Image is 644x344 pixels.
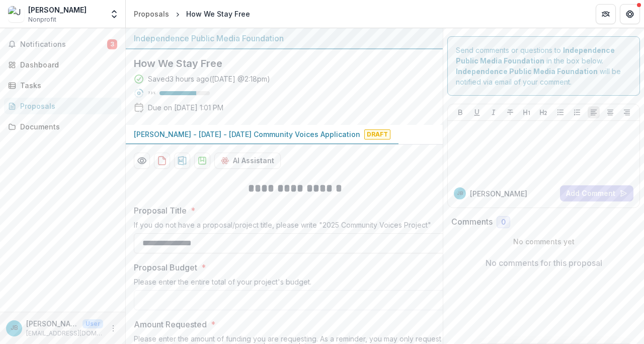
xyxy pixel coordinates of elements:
[554,106,567,118] button: Bullet List
[130,7,173,21] a: Proposals
[571,106,583,118] button: Ordered List
[194,153,210,169] button: download-proposal
[537,106,549,118] button: Heading 2
[107,322,119,334] button: More
[107,4,121,24] button: Open entity switcher
[560,185,633,201] button: Add Comment
[504,106,516,118] button: Strike
[134,221,456,233] div: If you do not have a proposal/project title, please write "2025 Community Voices Project"
[26,318,78,329] p: [PERSON_NAME]
[457,191,463,196] div: James Britt
[130,7,254,21] nav: breadcrumb
[447,36,640,96] div: Send comments or questions to in the box below. will be notified via email of your comment.
[134,278,456,290] div: Please enter the entire total of your project's budget.
[470,188,527,199] p: [PERSON_NAME]
[621,106,633,118] button: Align Right
[20,40,107,49] span: Notifications
[134,9,169,19] div: Proposals
[20,59,113,70] div: Dashboard
[107,39,117,49] span: 3
[134,57,419,70] h2: How We Stay Free
[454,106,466,118] button: Bold
[20,101,113,111] div: Proposals
[8,6,24,22] img: James Britt
[364,129,390,140] span: Draft
[471,106,483,118] button: Underline
[174,153,190,169] button: download-proposal
[4,118,121,135] a: Documents
[28,5,87,15] div: [PERSON_NAME]
[28,15,56,24] span: Nonprofit
[148,102,223,113] p: Due on [DATE] 1:01 PM
[596,4,616,24] button: Partners
[451,236,636,247] p: No comments yet
[134,261,197,273] p: Proposal Budget
[501,218,506,227] span: 0
[134,129,360,140] p: [PERSON_NAME] - [DATE] - [DATE] Community Voices Application
[456,67,598,76] strong: Independence Public Media Foundation
[4,98,121,114] a: Proposals
[20,121,113,132] div: Documents
[214,153,281,169] button: AI Assistant
[486,257,602,269] p: No comments for this proposal
[148,90,155,97] p: 73 %
[134,153,150,169] button: Preview 92a2cd11-73f4-4340-8a1d-a66f61ada054-0.pdf
[521,106,533,118] button: Heading 1
[154,153,170,169] button: download-proposal
[620,4,640,24] button: Get Help
[148,74,270,84] div: Saved 3 hours ago ( [DATE] @ 2:18pm )
[604,106,616,118] button: Align Center
[11,325,18,331] div: James Britt
[83,319,103,328] p: User
[134,204,187,217] p: Proposal Title
[134,318,207,330] p: Amount Requested
[26,329,103,338] p: [EMAIL_ADDRESS][DOMAIN_NAME]
[451,217,493,227] h2: Comments
[4,56,121,73] a: Dashboard
[488,106,500,118] button: Italicize
[4,36,121,52] button: Notifications3
[588,106,600,118] button: Align Left
[4,77,121,94] a: Tasks
[20,80,113,91] div: Tasks
[186,9,250,19] div: How We Stay Free
[134,32,435,44] div: Independence Public Media Foundation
